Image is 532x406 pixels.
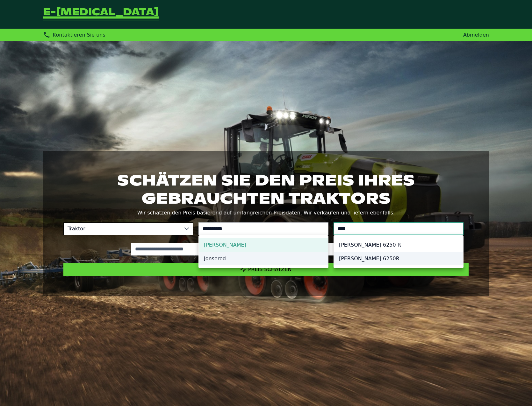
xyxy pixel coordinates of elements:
li: John Deere [199,238,328,252]
div: Kontaktieren Sie uns [43,31,105,38]
ul: Option List [334,235,463,268]
a: Zurück zur Startseite [43,8,159,21]
ul: Option List [199,235,328,268]
span: Preis schätzen [248,266,292,272]
button: Preis schätzen [63,263,469,276]
p: Wir schätzen den Preis basierend auf umfangreichen Preisdaten. Wir verkaufen und liefern ebenfalls. [63,208,469,217]
li: Jonsered [199,252,328,265]
li: [PERSON_NAME] 6250 R [334,238,463,252]
h1: Schätzen Sie den Preis Ihres gebrauchten Traktors [63,171,469,207]
li: [PERSON_NAME] 6250R [334,252,463,265]
a: Abmelden [463,32,489,38]
span: Traktor [64,223,180,235]
span: Kontaktieren Sie uns [53,32,105,38]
